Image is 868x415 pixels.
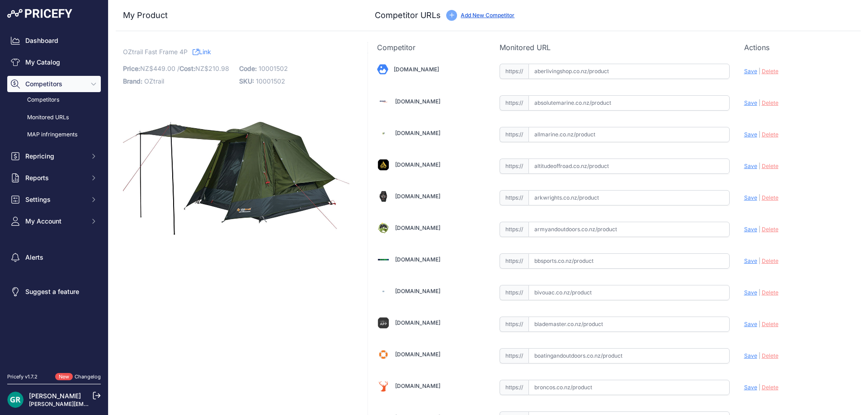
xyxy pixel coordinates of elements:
span: Save [744,352,757,359]
p: Competitor [377,42,485,53]
a: [DOMAIN_NAME] [395,224,440,231]
span: My Account [25,217,85,226]
span: https:// [500,190,528,205]
span: / NZ$ [177,65,229,72]
span: Delete [762,131,778,138]
button: Settings [7,191,101,208]
span: | [759,289,760,296]
span: https:// [500,380,528,395]
span: | [759,68,760,75]
a: My Catalog [7,54,101,70]
span: Delete [762,289,778,296]
img: Pricefy Logo [7,9,72,18]
a: Add New Competitor [461,12,514,19]
button: Repricing [7,148,101,164]
span: | [759,352,760,359]
span: https:// [500,127,528,142]
a: [DOMAIN_NAME] [395,351,440,358]
a: Changelog [75,373,101,380]
span: 210.98 [208,65,229,72]
nav: Sidebar [7,33,101,362]
a: [DOMAIN_NAME] [395,161,440,168]
span: Save [744,163,757,169]
span: Save [744,99,757,106]
button: Reports [7,170,101,186]
a: [DOMAIN_NAME] [395,193,440,200]
span: | [759,131,760,138]
span: OZtrail [144,77,164,85]
span: https:// [500,159,528,174]
span: Competitors [25,79,85,89]
span: Delete [762,68,778,75]
span: Delete [762,99,778,106]
a: Dashboard [7,33,101,49]
span: Delete [762,352,778,359]
h3: My Product [123,9,349,22]
span: | [759,226,760,233]
span: Save [744,289,757,296]
input: blademaster.co.nz/product [528,317,730,332]
span: Delete [762,194,778,201]
a: Link [193,46,211,57]
input: bivouac.co.nz/product [528,285,730,300]
a: Monitored URLs [7,110,101,126]
a: [DOMAIN_NAME] [395,256,440,263]
span: https:// [500,95,528,111]
span: Save [744,384,757,391]
a: Alerts [7,249,101,266]
input: allmarine.co.nz/product [528,127,730,142]
a: Suggest a feature [7,284,101,300]
span: https:// [500,64,528,79]
span: | [759,321,760,327]
div: Pricefy v1.7.2 [7,373,38,381]
span: Save [744,194,757,201]
button: My Account [7,213,101,229]
p: Actions [744,42,852,53]
input: broncos.co.nz/product [528,380,730,395]
p: Monitored URL [500,42,730,53]
a: [DOMAIN_NAME] [395,319,440,326]
span: | [759,99,760,106]
a: [PERSON_NAME][EMAIL_ADDRESS][DOMAIN_NAME] [29,401,168,407]
span: Settings [25,195,85,204]
span: 10001502 [259,65,288,72]
input: altitudeoffroad.co.nz/product [528,159,730,174]
span: 449.00 [153,65,175,72]
span: | [759,257,760,264]
span: SKU: [239,77,254,85]
span: https:// [500,222,528,237]
span: | [759,384,760,391]
span: Delete [762,226,778,233]
span: Save [744,321,757,327]
span: OZtrail Fast Frame 4P [123,46,188,57]
span: 10001502 [256,77,285,85]
span: https:// [500,285,528,300]
input: boatingandoutdoors.co.nz/product [528,348,730,364]
span: Save [744,131,757,138]
span: Save [744,226,757,233]
button: Competitors [7,76,101,92]
span: Save [744,257,757,264]
span: Delete [762,163,778,169]
span: Code: [239,65,257,72]
span: Delete [762,321,778,327]
input: absolutemarine.co.nz/product [528,95,730,111]
a: [DOMAIN_NAME] [395,130,440,136]
p: NZ$ [123,62,234,75]
span: Delete [762,257,778,264]
span: New [55,373,73,381]
a: [DOMAIN_NAME] [395,382,440,389]
input: armyandoutdoors.co.nz/product [528,222,730,237]
a: Competitors [7,92,101,108]
a: [DOMAIN_NAME] [395,288,440,294]
span: https:// [500,348,528,364]
a: MAP infringements [7,127,101,143]
input: bbsports.co.nz/product [528,253,730,269]
span: Save [744,68,757,75]
span: https:// [500,253,528,269]
span: Price: [123,65,140,72]
a: [DOMAIN_NAME] [395,98,440,105]
span: | [759,194,760,201]
input: aberlivingshop.co.nz/product [528,64,730,79]
span: Cost: [179,65,195,72]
